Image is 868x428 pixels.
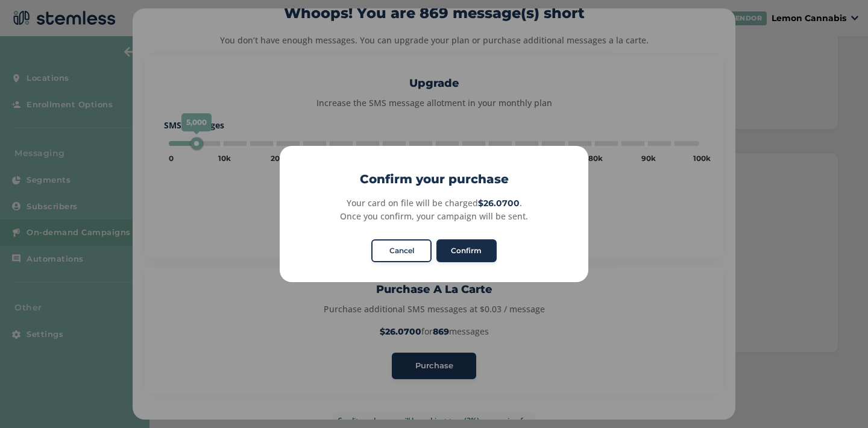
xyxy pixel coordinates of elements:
div: Your card on file will be charged . Once you confirm, your campaign will be sent. [293,197,574,222]
strong: $26.0700 [478,198,520,209]
button: Confirm [436,239,497,262]
button: Cancel [371,239,432,262]
iframe: Chat Widget [808,370,868,428]
h2: Confirm your purchase [280,170,588,188]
